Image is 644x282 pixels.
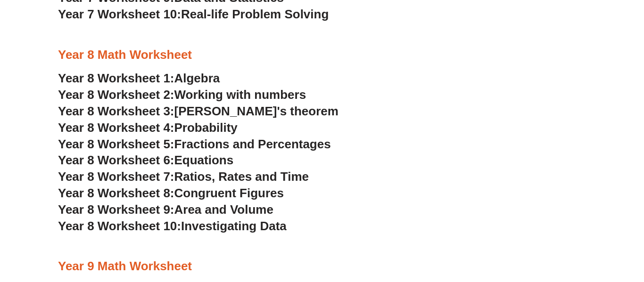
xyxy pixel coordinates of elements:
[174,121,238,135] span: Probability
[174,186,284,200] span: Congruent Figures
[487,176,644,282] iframe: Chat Widget
[58,186,284,200] a: Year 8 Worksheet 8:Congruent Figures
[58,121,174,135] span: Year 8 Worksheet 4:
[58,153,233,167] a: Year 8 Worksheet 6:Equations
[58,137,174,151] span: Year 8 Worksheet 5:
[58,258,586,274] h3: Year 9 Math Worksheet
[58,202,174,217] span: Year 8 Worksheet 9:
[58,88,174,102] span: Year 8 Worksheet 2:
[58,71,220,85] a: Year 8 Worksheet 1:Algebra
[58,219,181,233] span: Year 8 Worksheet 10:
[58,71,174,85] span: Year 8 Worksheet 1:
[174,153,234,167] span: Equations
[58,7,329,21] a: Year 7 Worksheet 10:Real-life Problem Solving
[58,7,181,21] span: Year 7 Worksheet 10:
[174,137,331,151] span: Fractions and Percentages
[58,47,586,63] h3: Year 8 Math Worksheet
[181,219,287,233] span: Investigating Data
[181,7,329,21] span: Real-life Problem Solving
[58,186,174,200] span: Year 8 Worksheet 8:
[58,169,309,184] a: Year 8 Worksheet 7:Ratios, Rates and Time
[58,219,287,233] a: Year 8 Worksheet 10:Investigating Data
[174,202,273,217] span: Area and Volume
[58,202,273,217] a: Year 8 Worksheet 9:Area and Volume
[58,169,174,184] span: Year 8 Worksheet 7:
[58,104,339,118] a: Year 8 Worksheet 3:[PERSON_NAME]'s theorem
[174,88,306,102] span: Working with numbers
[58,104,174,118] span: Year 8 Worksheet 3:
[174,71,220,85] span: Algebra
[58,121,238,135] a: Year 8 Worksheet 4:Probability
[174,169,309,184] span: Ratios, Rates and Time
[58,137,331,151] a: Year 8 Worksheet 5:Fractions and Percentages
[58,88,306,102] a: Year 8 Worksheet 2:Working with numbers
[174,104,339,118] span: [PERSON_NAME]'s theorem
[58,153,174,167] span: Year 8 Worksheet 6:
